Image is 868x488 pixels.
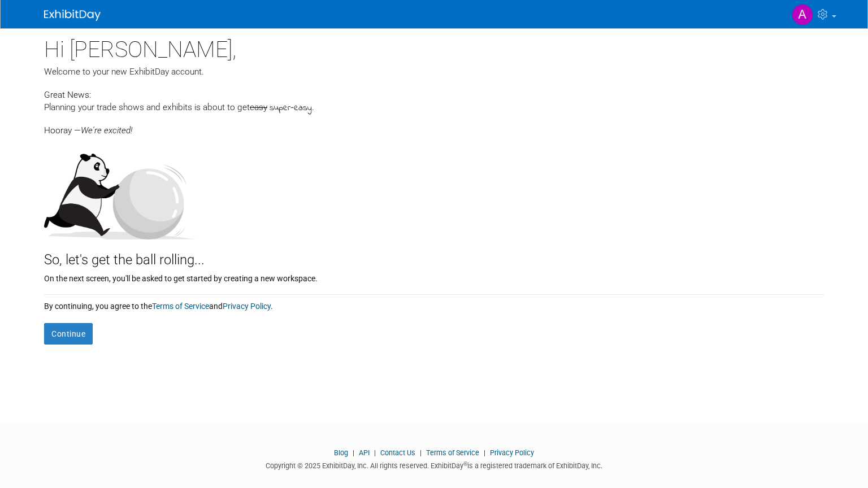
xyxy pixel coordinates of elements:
a: Privacy Policy [490,448,534,457]
button: Continue [44,323,93,345]
img: ExhibitDay [44,10,101,21]
a: Terms of Service [426,448,479,457]
span: | [417,448,424,457]
img: Andres Castillo Orozco (Student) [792,4,813,25]
sup: ® [463,461,467,467]
a: Contact Us [380,448,415,457]
a: API [359,448,370,457]
a: Blog [334,448,348,457]
span: | [371,448,379,457]
div: Hi [PERSON_NAME], [44,28,824,66]
div: Hooray — [44,115,824,137]
div: So, let's get the ball rolling... [44,239,824,270]
div: By continuing, you agree to the and . [44,295,824,312]
span: | [481,448,488,457]
div: Great News: [44,88,824,101]
span: super-easy [270,102,312,115]
span: easy [250,102,267,112]
div: Planning your trade shows and exhibits is about to get . [44,101,824,115]
span: We're excited! [81,125,132,136]
a: Terms of Service [152,302,209,311]
a: Privacy Policy [223,302,271,311]
span: | [350,448,357,457]
img: Let's get the ball rolling [44,142,197,239]
div: Welcome to your new ExhibitDay account. [44,66,824,78]
div: On the next screen, you'll be asked to get started by creating a new workspace. [44,270,824,284]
